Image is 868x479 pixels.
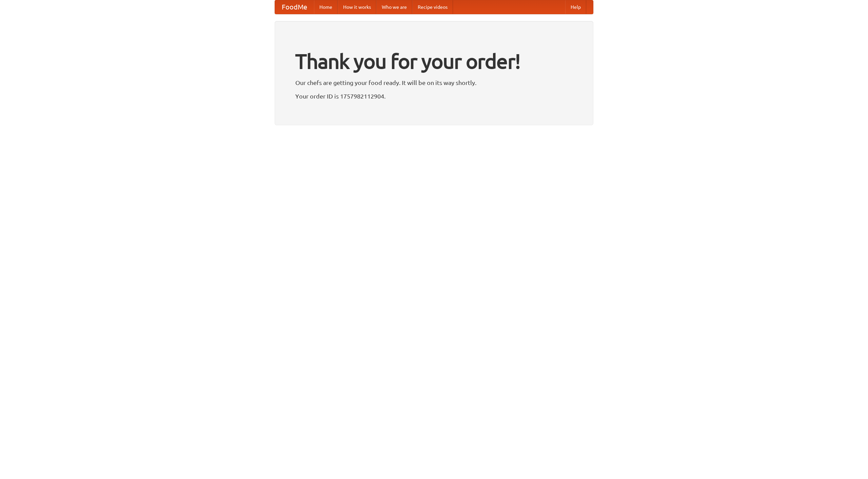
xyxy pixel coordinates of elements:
a: Who we are [376,0,412,14]
a: Help [565,0,586,14]
a: Recipe videos [412,0,453,14]
a: FoodMe [275,0,314,14]
h1: Thank you for your order! [295,45,573,78]
p: Your order ID is 1757982112904. [295,91,573,101]
p: Our chefs are getting your food ready. It will be on its way shortly. [295,78,573,88]
a: How it works [338,0,376,14]
a: Home [314,0,338,14]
